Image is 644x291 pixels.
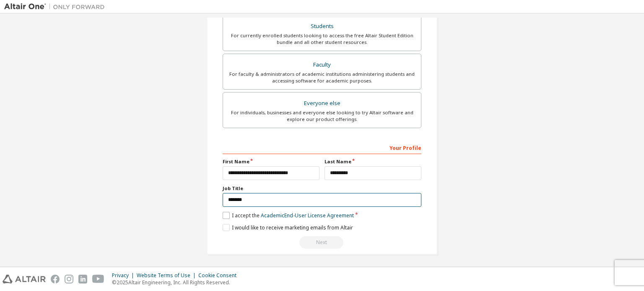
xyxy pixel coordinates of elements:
[137,272,198,279] div: Website Terms of Use
[228,32,416,46] div: For currently enrolled students looking to access the free Altair Student Edition bundle and all ...
[223,212,354,219] label: I accept the
[4,3,109,11] img: Altair One
[228,71,416,84] div: For faculty & administrators of academic institutions administering students and accessing softwa...
[261,212,354,219] a: Academic End-User License Agreement
[223,185,421,192] label: Job Title
[325,158,421,165] label: Last Name
[228,109,416,123] div: For individuals, businesses and everyone else looking to try Altair software and explore our prod...
[223,224,353,231] label: I would like to receive marketing emails from Altair
[223,141,421,154] div: Your Profile
[112,272,137,279] div: Privacy
[198,272,241,279] div: Cookie Consent
[3,275,46,283] img: altair_logo.svg
[112,279,241,286] p: © 2025 Altair Engineering, Inc. All Rights Reserved.
[92,275,104,283] img: youtube.svg
[65,275,73,283] img: instagram.svg
[223,158,319,165] label: First Name
[223,236,421,249] div: Read and acccept EULA to continue
[228,98,416,109] div: Everyone else
[51,275,60,283] img: facebook.svg
[78,275,87,283] img: linkedin.svg
[228,59,416,71] div: Faculty
[228,21,416,32] div: Students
